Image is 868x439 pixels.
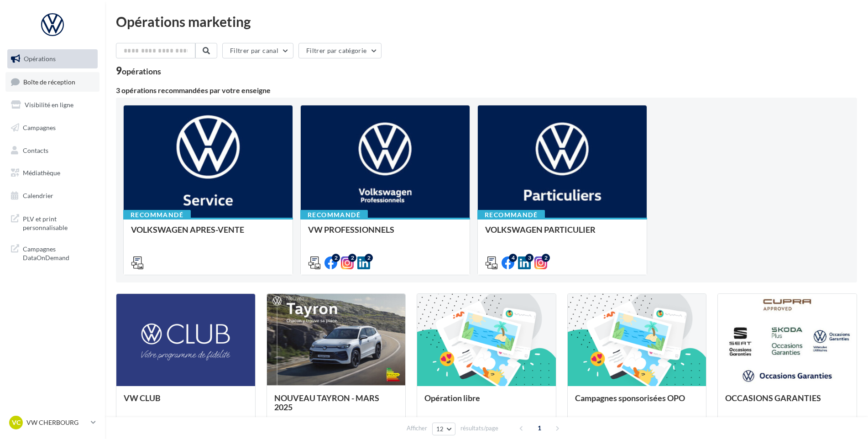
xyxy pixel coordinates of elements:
[485,225,596,235] span: VOLKSWAGEN PARTICULIER
[131,225,244,235] span: VOLKSWAGEN APRES-VENTE
[532,421,547,435] span: 1
[5,141,99,160] a: Contacts
[5,49,99,68] a: Opérations
[5,72,99,92] a: Boîte de réception
[298,43,382,58] button: Filtrer par catégorie
[5,239,99,266] a: Campagnes DataOnDemand
[116,66,161,76] div: 9
[23,192,53,199] span: Calendrier
[348,254,356,262] div: 2
[116,15,857,28] div: Opérations marketing
[12,418,21,427] span: VC
[432,423,455,435] button: 12
[477,210,545,220] div: Recommandé
[509,254,517,262] div: 4
[7,414,98,431] a: VC VW CHERBOURG
[24,55,56,63] span: Opérations
[575,393,685,403] span: Campagnes sponsorisées OPO
[542,254,550,262] div: 2
[124,393,161,403] span: VW CLUB
[365,254,373,262] div: 2
[436,425,444,433] span: 12
[332,254,340,262] div: 2
[23,78,75,85] span: Boîte de réception
[308,225,394,235] span: VW PROFESSIONNELS
[5,95,99,115] a: Visibilité en ligne
[5,209,99,236] a: PLV et print personnalisable
[5,118,99,137] a: Campagnes
[5,163,99,183] a: Médiathèque
[116,87,857,94] div: 3 opérations recommandées par votre enseigne
[23,243,94,262] span: Campagnes DataOnDemand
[123,210,191,220] div: Recommandé
[460,424,498,433] span: résultats/page
[23,213,94,232] span: PLV et print personnalisable
[222,43,293,58] button: Filtrer par canal
[25,101,73,109] span: Visibilité en ligne
[300,210,368,220] div: Recommandé
[122,67,161,75] div: opérations
[23,169,60,177] span: Médiathèque
[725,393,821,403] span: OCCASIONS GARANTIES
[23,146,48,154] span: Contacts
[26,418,87,427] p: VW CHERBOURG
[407,424,427,433] span: Afficher
[5,186,99,205] a: Calendrier
[525,254,533,262] div: 3
[23,124,56,131] span: Campagnes
[424,393,480,403] span: Opération libre
[274,393,379,412] span: NOUVEAU TAYRON - MARS 2025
